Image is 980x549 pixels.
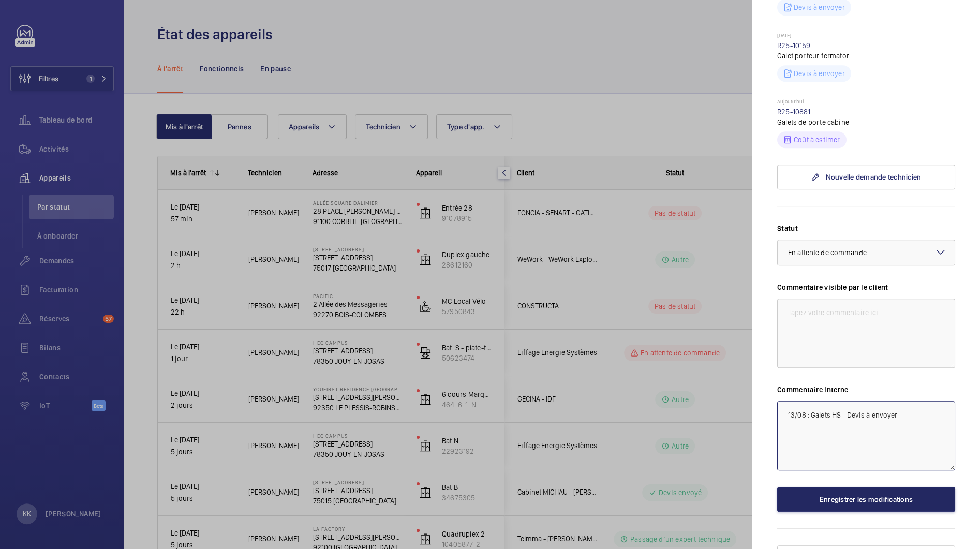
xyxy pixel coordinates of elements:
[777,117,955,127] p: Galets de porte cabine
[777,165,955,189] a: Nouvelle demande technicien
[777,41,811,50] a: R25-10159
[777,108,811,116] a: R25-10881
[794,68,845,79] p: Devis à envoyer
[777,487,955,512] button: Enregistrer les modifications
[788,248,867,257] span: En attente de commande
[777,51,955,61] p: Galet porteur fermator
[794,135,840,145] p: Coût à estimer
[794,2,845,12] p: Devis à envoyer
[777,223,955,233] label: Statut
[777,98,955,107] p: Aujourd'hui
[777,384,955,395] label: Commentaire Interne
[777,32,955,40] p: [DATE]
[777,282,955,292] label: Commentaire visible par le client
